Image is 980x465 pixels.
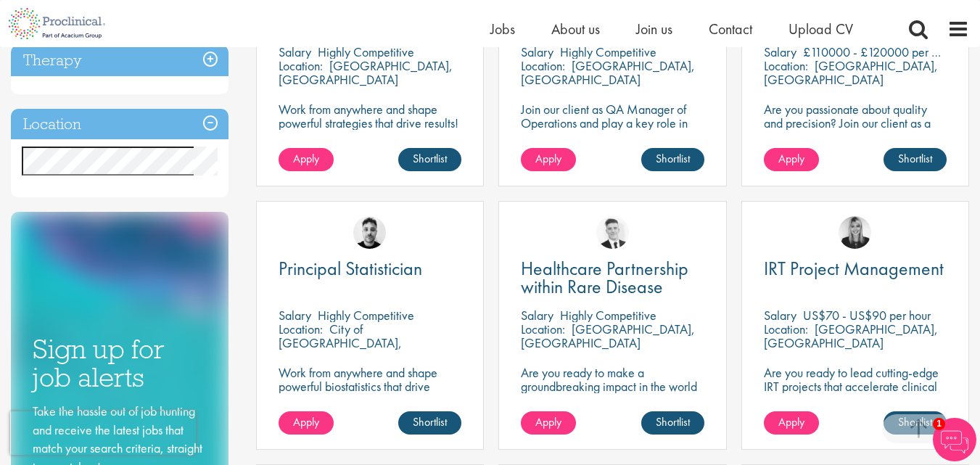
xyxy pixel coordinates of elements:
[884,148,947,171] a: Shortlist
[279,256,422,281] span: Principal Statistician
[933,418,976,461] img: Chatbot
[279,44,311,60] span: Salary
[764,260,947,278] a: IRT Project Management
[884,411,947,435] a: Shortlist
[521,256,688,299] span: Healthcare Partnership within Rare Disease
[764,411,819,435] a: Apply
[764,102,947,157] p: Are you passionate about quality and precision? Join our client as a Distribution Director and he...
[764,366,947,407] p: Are you ready to lead cutting-edge IRT projects that accelerate clinical breakthroughs in biotech?
[318,307,414,324] p: Highly Competitive
[764,321,938,351] p: [GEOGRAPHIC_DATA], [GEOGRAPHIC_DATA]
[11,45,228,76] h3: Therapy
[490,20,515,38] a: Jobs
[521,366,704,435] p: Are you ready to make a groundbreaking impact in the world of biotechnology? Join a growing compa...
[521,260,704,296] a: Healthcare Partnership within Rare Disease
[636,20,672,38] a: Join us
[521,321,565,337] span: Location:
[560,44,656,60] p: Highly Competitive
[33,335,207,391] h3: Sign up for job alerts
[279,148,334,171] a: Apply
[764,44,796,60] span: Salary
[521,148,576,171] a: Apply
[279,57,323,74] span: Location:
[521,102,704,157] p: Join our client as QA Manager of Operations and play a key role in maintaining top-tier quality s...
[279,366,461,421] p: Work from anywhere and shape powerful biostatistics that drive results! Enjoy the freedom of remo...
[279,411,334,435] a: Apply
[535,151,561,166] span: Apply
[764,307,796,324] span: Salary
[560,307,656,324] p: Highly Competitive
[933,418,945,430] span: 1
[764,57,808,74] span: Location:
[535,414,561,429] span: Apply
[778,414,804,429] span: Apply
[803,307,931,324] p: US$70 - US$90 per hour
[318,44,414,60] p: Highly Competitive
[521,44,553,60] span: Salary
[521,57,695,88] p: [GEOGRAPHIC_DATA], [GEOGRAPHIC_DATA]
[778,151,804,166] span: Apply
[839,216,871,249] img: Janelle Jones
[398,148,461,171] a: Shortlist
[551,20,600,38] a: About us
[788,20,853,38] a: Upload CV
[803,44,964,60] p: £110000 - £120000 per annum
[279,307,311,324] span: Salary
[521,321,695,351] p: [GEOGRAPHIC_DATA], [GEOGRAPHIC_DATA]
[10,411,196,455] iframe: reCAPTCHA
[764,321,808,337] span: Location:
[641,148,704,171] a: Shortlist
[353,216,386,249] img: Dean Fisher
[293,151,319,166] span: Apply
[521,57,565,74] span: Location:
[764,148,819,171] a: Apply
[11,109,228,140] h3: Location
[764,256,944,281] span: IRT Project Management
[521,411,576,435] a: Apply
[596,216,629,249] img: Nicolas Daniel
[521,307,553,324] span: Salary
[279,102,461,157] p: Work from anywhere and shape powerful strategies that drive results! Enjoy the freedom of remote ...
[709,20,752,38] a: Contact
[764,57,938,88] p: [GEOGRAPHIC_DATA], [GEOGRAPHIC_DATA]
[279,260,461,278] a: Principal Statistician
[279,321,323,337] span: Location:
[641,411,704,435] a: Shortlist
[279,57,453,88] p: [GEOGRAPHIC_DATA], [GEOGRAPHIC_DATA]
[398,411,461,435] a: Shortlist
[293,414,319,429] span: Apply
[279,321,402,365] p: City of [GEOGRAPHIC_DATA], [GEOGRAPHIC_DATA]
